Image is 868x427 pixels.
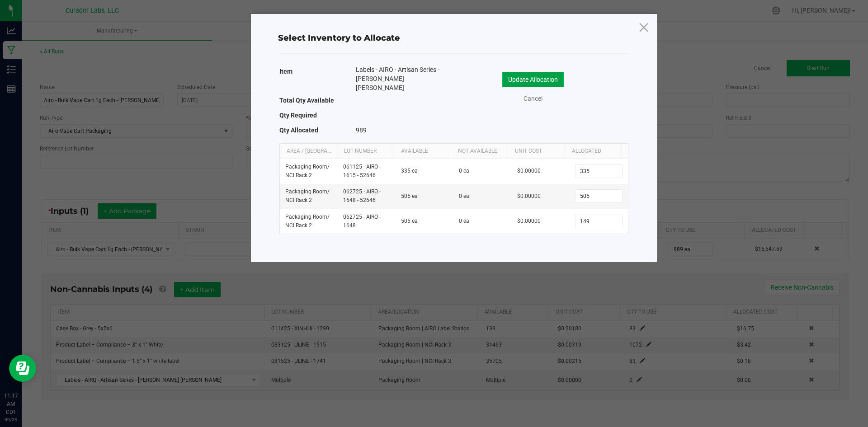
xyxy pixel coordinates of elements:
span: Packaging Room / NCI Rack 2 [285,214,330,229]
td: 061125 - AIRO - 1615 - 52646 [338,159,396,184]
th: Allocated [565,144,622,159]
button: Update Allocation [502,72,564,87]
th: Area / [GEOGRAPHIC_DATA] [280,144,337,159]
th: Not Available [451,144,508,159]
span: $0.00000 [517,193,541,199]
span: $0.00000 [517,218,541,224]
td: 062725 - AIRO - 1648 [338,209,396,234]
span: Select Inventory to Allocate [278,33,400,43]
th: Available [394,144,451,159]
span: Packaging Room / NCI Rack 2 [285,188,330,203]
label: Qty Allocated [279,124,318,136]
span: Packaging Room / NCI Rack 2 [285,164,330,178]
span: 0 ea [459,193,469,199]
span: 505 ea [401,218,418,224]
span: $0.00000 [517,168,541,174]
label: Qty Required [279,109,317,122]
td: 062725 - AIRO - 1648 - 52646 [338,184,396,209]
span: 505 ea [401,193,418,199]
span: 335 ea [401,168,418,174]
label: Item [279,65,292,78]
span: Labels - AIRO - Artisan Series - [PERSON_NAME] [PERSON_NAME] [356,65,440,92]
label: Total Qty Available [279,94,334,107]
span: 0 ea [459,168,469,174]
iframe: Resource center [9,355,36,382]
a: Cancel [515,94,551,103]
span: 0 ea [459,218,469,224]
span: 989 [356,127,367,134]
th: Lot Number [337,144,394,159]
th: Unit Cost [508,144,565,159]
